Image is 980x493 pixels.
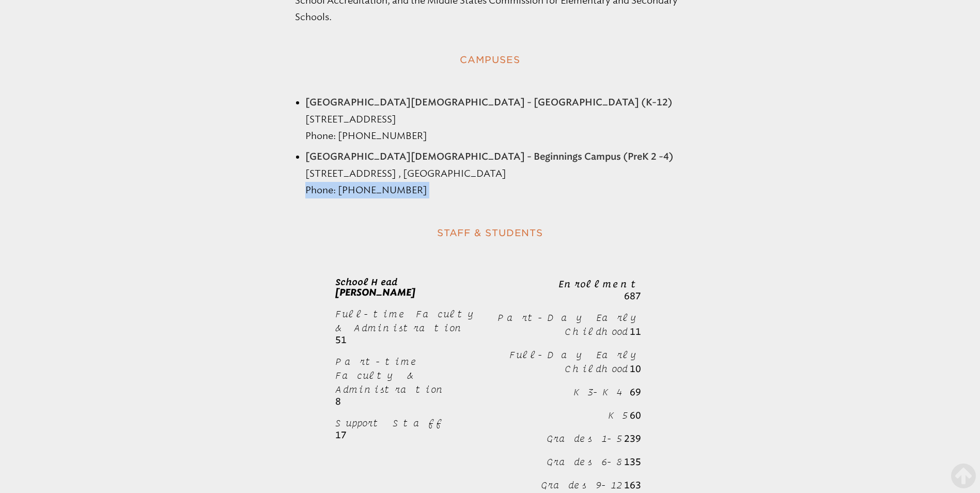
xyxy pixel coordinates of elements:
[558,279,641,289] b: Enrollment
[335,309,478,333] span: Full-time Faculty & Administration
[269,50,711,69] h2: Campuses
[630,387,641,398] b: 69
[269,223,711,242] h2: Staff & Students
[541,480,622,490] span: Grades 9-12
[624,433,641,444] b: 239
[547,433,622,444] span: Grades 1-5
[335,396,341,407] b: 8
[608,410,628,421] span: K5
[335,334,347,346] b: 51
[335,429,347,441] b: 17
[630,363,641,375] b: 10
[630,410,641,421] b: 60
[509,349,641,374] span: Full-Day Early Childhood
[624,290,641,302] span: 687
[497,312,641,337] span: Part-Day Early Childhood
[573,387,628,397] span: K3-K4
[305,152,674,162] strong: [GEOGRAPHIC_DATA][DEMOGRAPHIC_DATA] - Beginnings Campus (PreK 2 -4)
[305,98,673,107] strong: [GEOGRAPHIC_DATA][DEMOGRAPHIC_DATA] - [GEOGRAPHIC_DATA] (K-12)
[335,356,446,395] span: Part-time Faculty & Administration
[547,456,622,467] span: Grades 6-8
[305,94,696,144] li: [STREET_ADDRESS] Phone: [PHONE_NUMBER]
[335,287,415,298] span: [PERSON_NAME]
[624,480,641,491] b: 163
[335,276,399,287] span: School Head
[630,326,641,337] b: 11
[335,418,444,428] span: Support Staff
[624,456,641,468] b: 135
[305,148,696,198] li: [STREET_ADDRESS] , [GEOGRAPHIC_DATA] Phone: [PHONE_NUMBER]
